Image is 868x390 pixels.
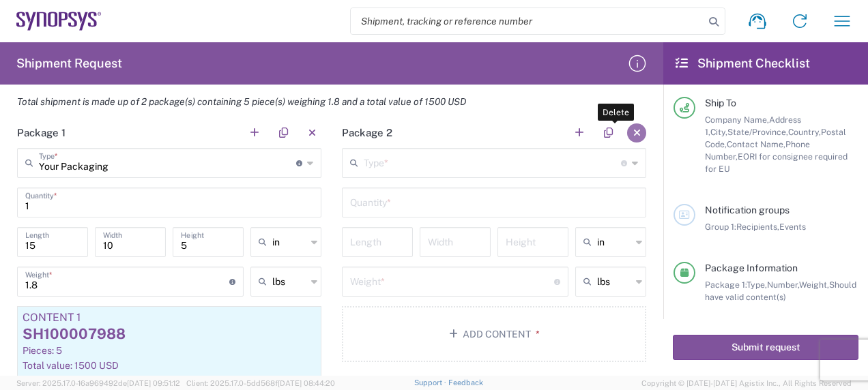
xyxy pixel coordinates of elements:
span: Ship To [705,97,736,108]
span: EORI for consignee required for EU [705,151,848,174]
button: Add Content* [342,306,646,362]
h2: Shipment Request [16,55,122,72]
span: Copyright © [DATE]-[DATE] Agistix Inc., All Rights Reserved [641,377,852,389]
span: Group 1: [705,222,736,232]
span: Package Information [705,262,798,273]
span: [DATE] 09:51:12 [127,379,180,387]
div: Total value: 1500 USD [23,359,316,372]
span: Package 1: [705,280,747,290]
h2: Package 1 [17,126,66,140]
span: Client: 2025.17.0-5dd568f [186,379,335,387]
span: State/Province, [727,127,788,137]
span: [DATE] 08:44:20 [278,379,335,387]
span: Company Name, [705,115,769,125]
span: Country, [788,127,821,137]
span: Weight, [799,280,829,290]
h2: Shipment Checklist [676,55,810,72]
a: Feedback [448,378,483,387]
h2: Package 2 [342,126,392,140]
div: Pieces: 5 [23,344,316,357]
a: Support [414,378,448,387]
button: Submit request [673,335,858,360]
div: SH100007988 [23,324,316,344]
div: Content 1 [23,312,316,324]
span: Type, [747,280,767,290]
span: Number, [767,280,799,290]
span: City, [710,127,727,137]
span: Recipients, [736,222,779,232]
input: Shipment, tracking or reference number [351,8,704,34]
em: Total shipment is made up of 2 package(s) containing 5 piece(s) weighing 1.8 and a total value of... [7,96,476,107]
span: Server: 2025.17.0-16a969492de [16,379,180,387]
span: Notification groups [705,205,790,215]
span: Contact Name, [727,139,785,149]
span: Events [779,222,806,232]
